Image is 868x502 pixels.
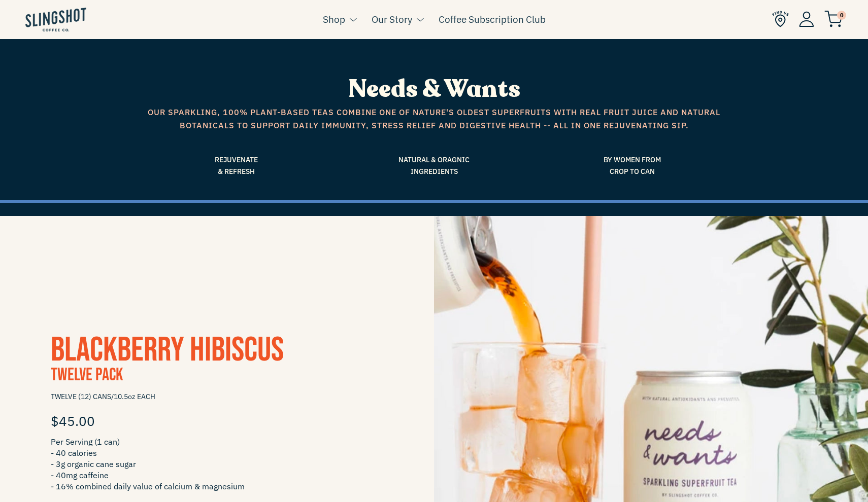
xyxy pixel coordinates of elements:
[837,11,846,20] span: 0
[51,388,383,406] span: TWELVE (12) CANS/10.5oz EACH
[348,73,520,105] span: Needs & Wants
[145,154,327,177] span: Rejuvenate & Refresh
[799,11,814,27] img: Account
[323,12,345,27] a: Shop
[51,436,383,492] span: Per Serving (1 can) - 40 calories - 3g organic cane sugar - 40mg caffeine - 16% combined daily va...
[824,11,843,27] img: cart
[439,12,546,27] a: Coffee Subscription Club
[824,13,843,25] a: 0
[343,154,525,177] span: Natural & Oragnic Ingredients
[372,12,412,27] a: Our Story
[51,406,383,436] div: $45.00
[541,154,723,177] span: By Women From Crop to Can
[772,11,789,27] img: Find Us
[145,106,723,132] span: Our sparkling, 100% plant-based teas combine one of nature's oldest superfruits with real fruit j...
[51,364,123,386] span: Twelve Pack
[51,330,284,371] a: Blackberry Hibiscus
